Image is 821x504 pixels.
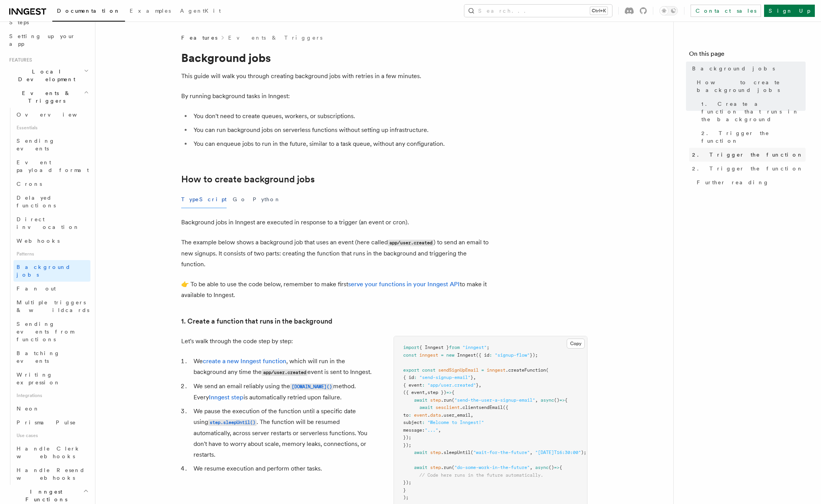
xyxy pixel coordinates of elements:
span: .run [441,465,452,470]
span: How to create background jobs [697,78,806,94]
h1: Background jobs [181,51,489,65]
span: Handle Resend webhooks [17,467,85,481]
span: Sending events [17,138,55,152]
a: create a new Inngest function [203,357,286,365]
kbd: Ctrl+K [590,7,607,15]
span: Further reading [697,179,769,186]
span: }); [403,480,411,485]
li: You can run background jobs on serverless functions without setting up infrastructure. [191,125,489,135]
span: sendSignUpEmail [438,367,479,373]
span: 2. Trigger the function [701,129,806,145]
span: "send-the-user-a-signup-email" [454,397,535,403]
button: Python [253,191,281,208]
a: Setting up your app [6,29,90,51]
button: Go [233,191,247,208]
span: step [430,450,441,455]
span: "..." [425,427,438,433]
span: Batching events [17,350,60,364]
span: // Code here runs in the future automatically. [419,472,543,478]
span: Overview [17,112,96,118]
span: : [489,352,492,358]
a: Background jobs [689,62,806,75]
a: Events & Triggers [228,34,322,42]
a: Examples [125,2,175,21]
button: Search...Ctrl+K [464,5,612,17]
a: Handle Resend webhooks [13,463,90,485]
span: .createFunction [506,367,546,373]
p: Background jobs in Inngest are executed in response to a trigger (an event or cron). [181,217,489,228]
span: data [430,412,441,418]
span: "app/user.created" [427,382,476,388]
span: sesclient [436,405,460,410]
a: 2. Trigger the function [689,162,806,175]
a: AgentKit [175,2,225,21]
span: inngest [419,352,438,358]
span: { [559,465,562,470]
span: Sending events from functions [17,321,74,342]
p: By running background tasks in Inngest: [181,91,489,102]
a: 2. Trigger the function [698,126,806,148]
span: 2. Trigger the function [692,151,803,159]
a: Prisma Pulse [13,416,90,429]
p: Let's walk through the code step by step: [181,336,375,347]
span: , [535,397,538,403]
span: const [422,367,436,373]
span: const [403,352,417,358]
a: Delayed functions [13,191,90,212]
span: Crons [17,181,42,187]
span: { [452,390,454,395]
span: AgentKit [180,8,221,14]
span: to [403,412,409,418]
span: "[DATE]T16:30:00" [535,450,581,455]
span: , [471,412,473,418]
span: : [414,375,417,380]
span: }); [403,435,411,440]
span: ( [546,367,549,373]
span: ( [452,465,454,470]
button: Events & Triggers [6,86,90,108]
span: "signup-flow" [495,352,530,358]
h4: On this page [689,49,806,62]
a: Inngest step [209,394,244,401]
span: export [403,367,419,373]
span: ({ id [476,352,489,358]
span: , [479,382,481,388]
span: await [414,465,427,470]
a: Handle Clerk webhooks [13,442,90,463]
span: Webhooks [17,238,60,244]
p: This guide will walk you through creating background jobs with retries in a few minutes. [181,71,489,82]
span: ( [452,397,454,403]
span: step [430,397,441,403]
a: Sign Up [764,5,815,17]
span: Events & Triggers [6,89,84,105]
a: Direct invocation [13,212,90,234]
span: .user_email [441,412,471,418]
span: ); [581,450,586,455]
span: Documentation [57,8,120,14]
span: await [419,405,433,410]
span: from [449,345,460,350]
a: Webhooks [13,234,90,248]
span: ({ event [403,390,425,395]
span: Neon [17,406,40,412]
a: Documentation [52,2,125,22]
a: Further reading [694,175,806,189]
span: { event [403,382,422,388]
span: => [446,390,452,395]
button: TypeScript [181,191,227,208]
span: new [446,352,454,358]
li: You don't need to create queues, workers, or subscriptions. [191,111,489,122]
code: step.sleepUntil() [208,419,257,426]
button: Copy [567,339,585,349]
div: Events & Triggers [6,108,90,485]
span: Local Development [6,68,84,83]
a: serve your functions in your Inngest API [348,280,460,288]
span: inngest [487,367,506,373]
span: { id [403,375,414,380]
span: = [481,367,484,373]
span: Handle Clerk webhooks [17,446,81,459]
span: => [559,397,565,403]
code: app/user.created [262,369,307,376]
span: ( [471,450,473,455]
span: step }) [427,390,446,395]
